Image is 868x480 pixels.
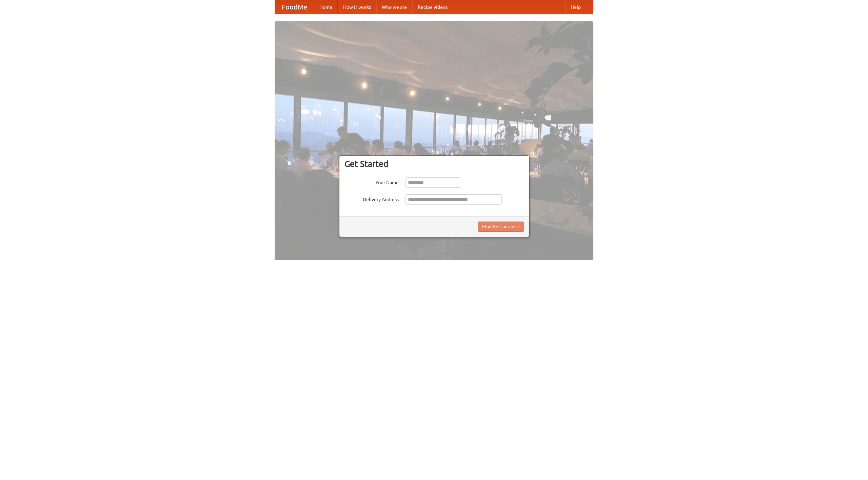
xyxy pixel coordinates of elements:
h3: Get Started [344,159,524,169]
a: How it works [338,0,376,14]
a: Help [565,0,586,14]
a: FoodMe [275,0,314,14]
label: Your Name [344,177,399,186]
a: Home [314,0,338,14]
a: Recipe videos [412,0,453,14]
button: Find Restaurants! [478,222,524,232]
label: Delivery Address [344,194,399,203]
a: Who we are [376,0,412,14]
